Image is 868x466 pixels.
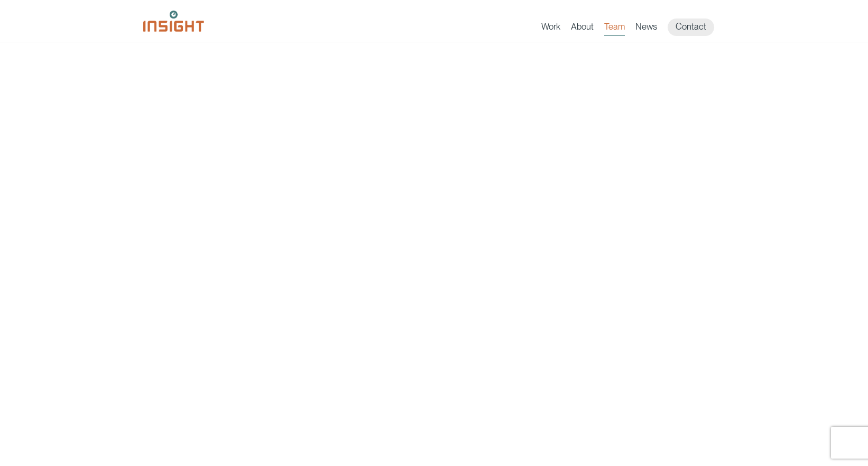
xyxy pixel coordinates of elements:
[541,19,725,36] nav: primary navigation menu
[668,19,714,36] a: Contact
[571,21,594,36] a: About
[541,21,560,36] a: Work
[143,11,204,32] img: Insight Marketing Design
[635,21,657,36] a: News
[604,21,625,36] a: Team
